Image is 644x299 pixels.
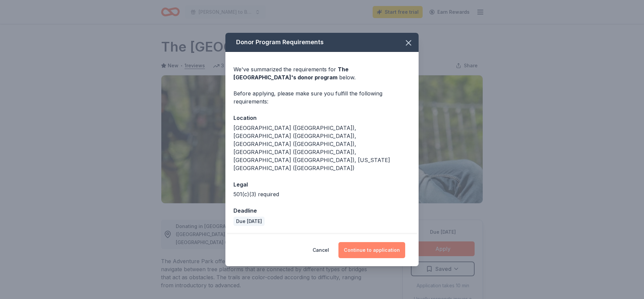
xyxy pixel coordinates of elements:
[233,89,411,105] div: Before applying, please make sure you fulfill the following requirements:
[313,242,329,258] button: Cancel
[233,190,411,198] div: 501(c)(3) required
[233,180,411,189] div: Legal
[233,124,411,172] div: [GEOGRAPHIC_DATA] ([GEOGRAPHIC_DATA]), [GEOGRAPHIC_DATA] ([GEOGRAPHIC_DATA]), [GEOGRAPHIC_DATA] (...
[233,114,411,122] div: Location
[233,65,411,81] div: We've summarized the requirements for below.
[233,217,265,226] div: Due [DATE]
[338,242,405,258] button: Continue to application
[225,33,419,52] div: Donor Program Requirements
[233,206,411,215] div: Deadline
